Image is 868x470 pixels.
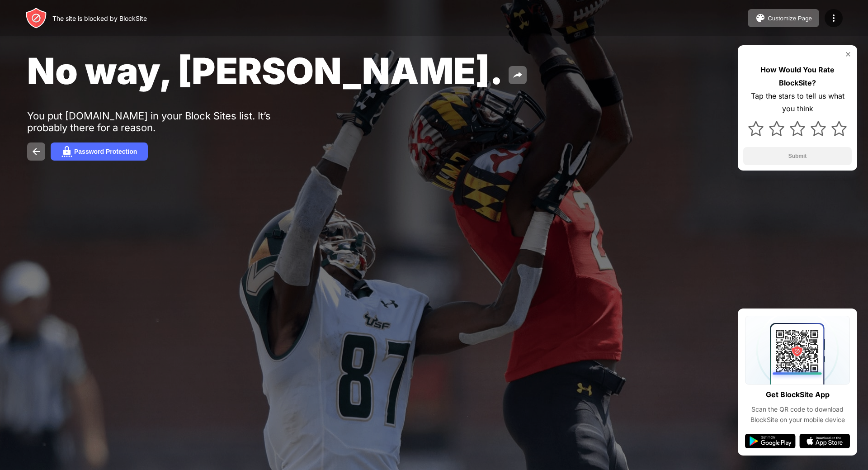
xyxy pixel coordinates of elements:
div: You put [DOMAIN_NAME] in your Block Sites list. It’s probably there for a reason. [27,110,307,133]
button: Customize Page [748,9,819,27]
span: No way, [PERSON_NAME]. [27,49,503,93]
img: star.svg [831,121,847,136]
img: star.svg [748,121,764,136]
div: Customize Page [768,15,812,22]
img: rate-us-close.svg [844,51,852,58]
div: How Would You Rate BlockSite? [743,63,852,90]
img: password.svg [61,146,72,157]
div: Scan the QR code to download BlockSite on your mobile device [745,404,850,425]
img: star.svg [790,121,805,136]
button: Submit [743,147,852,165]
img: share.svg [512,70,523,81]
img: app-store.svg [799,434,850,448]
div: The site is blocked by BlockSite [52,14,147,22]
div: Password Protection [74,148,137,155]
img: star.svg [769,121,784,136]
img: google-play.svg [745,434,796,448]
div: Tap the stars to tell us what you think [743,90,852,116]
img: qrcode.svg [745,316,850,385]
img: pallet.svg [755,13,766,24]
img: star.svg [811,121,826,136]
img: menu-icon.svg [828,13,839,24]
img: header-logo.svg [25,7,47,29]
iframe: Banner [27,356,241,459]
img: back.svg [31,146,42,157]
div: Get BlockSite App [766,388,830,401]
button: Password Protection [51,142,148,161]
